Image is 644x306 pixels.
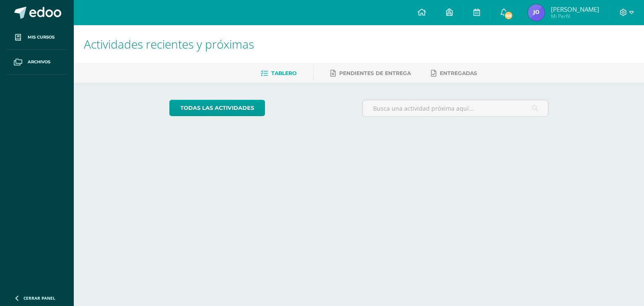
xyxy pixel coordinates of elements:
span: Archivos [28,59,50,65]
span: Actividades recientes y próximas [84,36,254,52]
span: Entregadas [440,70,477,76]
span: Pendientes de entrega [339,70,411,76]
span: 68 [504,11,513,20]
img: 3f611ee97f8d0008f84dc7c0c2c1febb.png [528,4,545,21]
span: Tablero [271,70,296,76]
input: Busca una actividad próxima aquí... [363,100,548,117]
a: todas las Actividades [169,100,265,116]
span: Mis cursos [28,34,55,41]
span: Mi Perfil [551,13,599,20]
a: Entregadas [431,67,477,80]
span: [PERSON_NAME] [551,5,599,13]
span: Cerrar panel [23,295,55,301]
a: Pendientes de entrega [330,67,411,80]
a: Mis cursos [7,25,67,50]
a: Tablero [261,67,296,80]
a: Archivos [7,50,67,75]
